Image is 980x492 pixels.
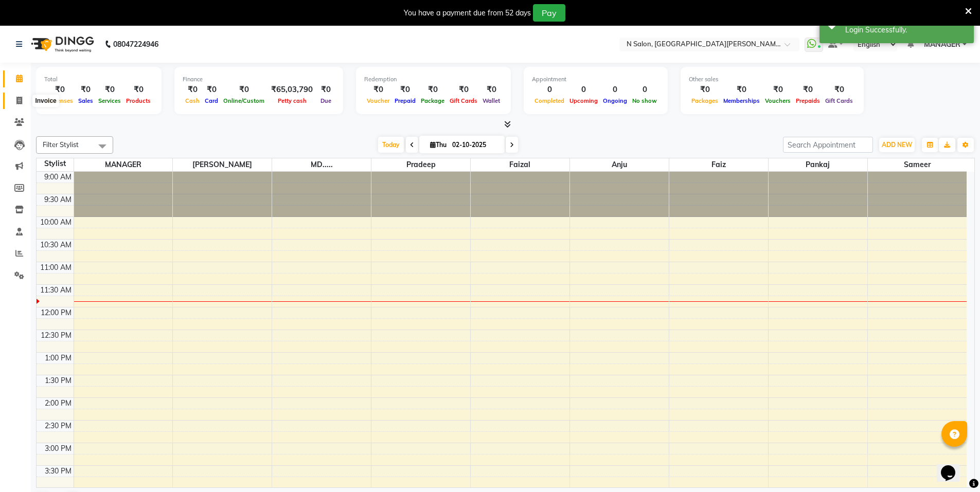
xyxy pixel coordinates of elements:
div: 10:00 AM [38,217,74,228]
div: Other sales [689,75,856,84]
div: 1:30 PM [43,375,74,386]
span: Sales [76,97,96,104]
div: ₹0 [721,84,762,96]
span: Wallet [480,97,503,104]
span: Anju [570,158,669,171]
div: 9:00 AM [42,172,74,183]
span: MANAGER [924,39,960,50]
span: Thu [427,141,449,149]
span: Gift Cards [823,97,856,104]
div: ₹0 [480,84,503,96]
span: Packages [689,97,721,104]
span: Faizal [471,158,569,171]
div: 9:30 AM [42,194,74,205]
div: 1:00 PM [43,353,74,363]
span: Pankaj [769,158,867,171]
div: ₹0 [202,84,221,96]
span: Prepaids [793,97,823,104]
div: ₹0 [447,84,480,96]
div: ₹0 [123,84,153,96]
div: Login Successfully. [845,25,966,35]
span: Voucher [364,97,392,104]
div: ₹65,03,790 [267,84,317,96]
div: 11:30 AM [38,285,74,296]
iframe: chat widget [937,451,970,482]
span: Vouchers [762,97,793,104]
div: Invoice [32,95,59,107]
div: Redemption [364,75,503,84]
span: Cash [183,97,202,104]
div: ₹0 [689,84,721,96]
span: MD..... [272,158,371,171]
div: 10:30 AM [38,240,74,250]
img: logo [26,30,97,59]
div: 0 [567,84,600,96]
span: Gift Cards [447,97,480,104]
span: Online/Custom [221,97,267,104]
div: ₹0 [44,84,76,96]
div: 2:00 PM [43,398,74,409]
div: 2:30 PM [43,421,74,431]
div: Appointment [532,75,660,84]
span: Petty cash [275,97,309,104]
span: No show [630,97,660,104]
div: Finance [183,75,335,84]
span: Today [378,137,404,153]
div: ₹0 [221,84,267,96]
button: ADD NEW [879,138,915,152]
span: [PERSON_NAME] [173,158,272,171]
span: Pradeep [371,158,470,171]
div: Total [44,75,153,84]
input: Search Appointment [783,137,873,153]
span: Upcoming [567,97,600,104]
div: ₹0 [183,84,202,96]
div: 0 [630,84,660,96]
div: 12:00 PM [39,307,74,318]
div: ₹0 [76,84,96,96]
div: You have a payment due from 52 days [404,8,531,19]
div: ₹0 [793,84,823,96]
div: ₹0 [96,84,123,96]
div: ₹0 [823,84,856,96]
span: Products [123,97,153,104]
div: 0 [532,84,567,96]
span: Due [318,97,334,104]
div: 11:00 AM [38,262,74,273]
div: 12:30 PM [39,330,74,341]
div: 0 [600,84,630,96]
span: Services [96,97,123,104]
span: ADD NEW [882,141,912,149]
span: Package [418,97,447,104]
span: Prepaid [392,97,418,104]
div: 3:30 PM [43,466,74,477]
div: ₹0 [392,84,418,96]
span: Faiz [669,158,768,171]
span: sameer [868,158,967,171]
input: 2025-10-02 [449,137,501,153]
span: Ongoing [600,97,630,104]
span: Memberships [721,97,762,104]
div: ₹0 [418,84,447,96]
span: Completed [532,97,567,104]
div: 3:00 PM [43,443,74,454]
span: MANAGER [74,158,173,171]
div: ₹0 [364,84,392,96]
div: ₹0 [317,84,335,96]
span: Card [202,97,221,104]
div: Stylist [37,158,74,169]
button: Pay [533,4,565,22]
b: 08047224946 [113,30,158,59]
div: ₹0 [762,84,793,96]
span: Filter Stylist [43,140,79,149]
